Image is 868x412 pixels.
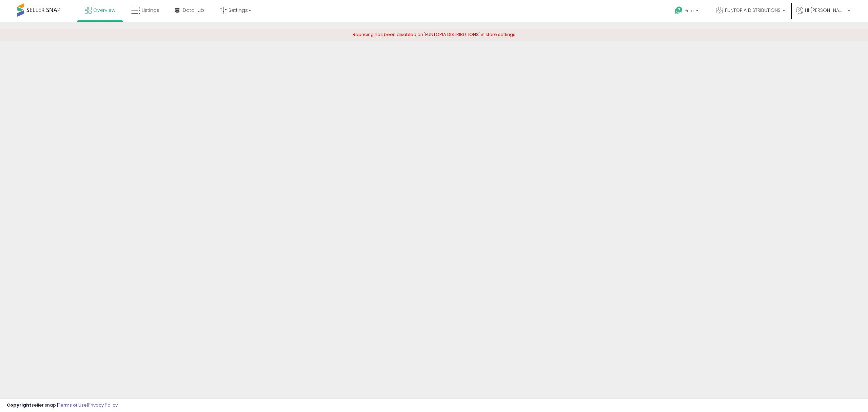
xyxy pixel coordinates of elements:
span: Listings [142,7,159,14]
span: FUNTOPIA DISTRIBUTIONS [725,7,781,14]
a: Hi [PERSON_NAME] [796,7,850,22]
span: Overview [93,7,115,14]
a: Help [669,1,705,22]
i: Get Help [674,6,683,15]
span: DataHub [183,7,204,14]
span: Hi [PERSON_NAME] [805,7,846,14]
span: Repricing has been disabled on 'FUNTOPIA DISTRIBUTIONS' in store settings [353,31,515,38]
span: Help [685,8,694,14]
